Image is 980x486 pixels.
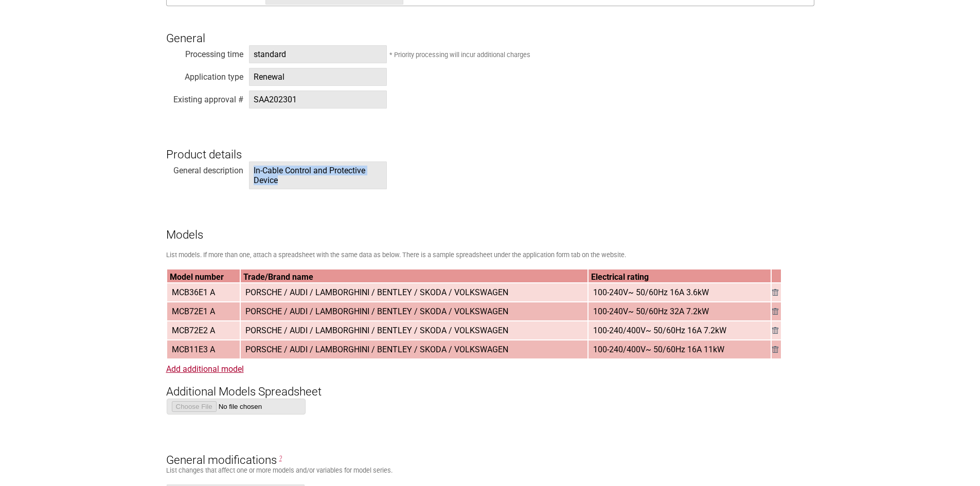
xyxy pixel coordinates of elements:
[166,367,814,398] h3: Additional Models Spreadsheet
[589,284,713,301] span: 100-240V~ 50/60Hz 16A 3.6kW
[166,130,814,161] h3: Product details
[241,269,587,282] th: Trade/Brand name
[241,322,512,339] span: PORSCHE / AUDI / LAMBORGHINI / BENTLEY / SKODA / VOLKSWAGEN
[249,91,387,109] span: SAA202301
[241,341,512,358] span: PORSCHE / AUDI / LAMBORGHINI / BENTLEY / SKODA / VOLKSWAGEN
[389,51,530,59] small: * Priority processing will incur additional charges
[168,284,219,301] span: MCB36E1 A
[772,289,778,296] img: Remove
[166,47,243,57] div: Processing time
[772,346,778,353] img: Remove
[589,303,713,320] span: 100-240V~ 50/60Hz 32A 7.2kW
[166,14,814,45] h3: General
[279,455,282,462] span: General Modifications are changes that affect one or more models. E.g. Alternative brand names or...
[241,303,512,320] span: PORSCHE / AUDI / LAMBORGHINI / BENTLEY / SKODA / VOLKSWAGEN
[249,68,387,86] span: Renewal
[589,322,730,339] span: 100-240/400V~ 50/60Hz 16A 7.2kW
[168,303,219,320] span: MCB72E1 A
[772,308,778,315] img: Remove
[166,436,814,467] h3: General modifications
[589,269,770,282] th: Electrical rating
[249,161,387,189] span: In-Cable Control and Protective Device
[249,45,387,63] span: standard
[167,269,240,282] th: Model number
[166,211,814,242] h3: Models
[166,163,243,173] div: General description
[166,466,393,474] small: List changes that affect one or more models and/or variables for model series.
[772,327,778,334] img: Remove
[166,69,243,80] div: Application type
[166,364,244,374] a: Add additional model
[589,341,728,358] span: 100-240/400V~ 50/60Hz 16A 11kW
[166,251,626,259] small: List models. If more than one, attach a spreadsheet with the same data as below. There is a sampl...
[241,284,512,301] span: PORSCHE / AUDI / LAMBORGHINI / BENTLEY / SKODA / VOLKSWAGEN
[166,92,243,102] div: Existing approval #
[168,341,219,358] span: MCB11E3 A
[168,322,219,339] span: MCB72E2 A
